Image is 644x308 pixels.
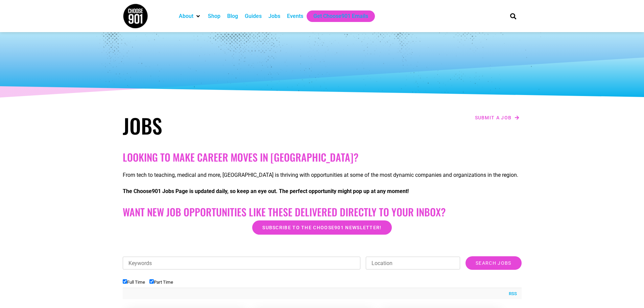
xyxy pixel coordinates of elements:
[475,115,512,120] span: Submit a job
[245,12,262,20] a: Guides
[313,12,368,20] a: Get Choose901 Emails
[466,256,521,270] input: Search Jobs
[507,10,519,22] div: Search
[123,151,522,163] h2: Looking to make career moves in [GEOGRAPHIC_DATA]?
[175,10,499,22] nav: Main nav
[123,279,127,284] input: Full Time
[505,290,517,297] a: RSS
[179,12,193,20] a: About
[208,12,220,20] a: Shop
[149,280,173,285] label: Part Time
[123,171,522,179] p: From tech to teaching, medical and more, [GEOGRAPHIC_DATA] is thriving with opportunities at some...
[227,12,238,20] a: Blog
[252,220,391,235] a: Subscribe to the Choose901 newsletter!
[123,113,319,138] h1: Jobs
[366,257,460,269] input: Location
[262,225,381,230] span: Subscribe to the Choose901 newsletter!
[473,113,522,122] a: Submit a job
[287,12,303,20] a: Events
[123,188,409,194] strong: The Choose901 Jobs Page is updated daily, so keep an eye out. The perfect opportunity might pop u...
[123,257,361,269] input: Keywords
[268,12,280,20] a: Jobs
[149,279,154,284] input: Part Time
[123,206,522,218] h2: Want New Job Opportunities like these Delivered Directly to your Inbox?
[123,280,145,285] label: Full Time
[175,10,205,22] div: About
